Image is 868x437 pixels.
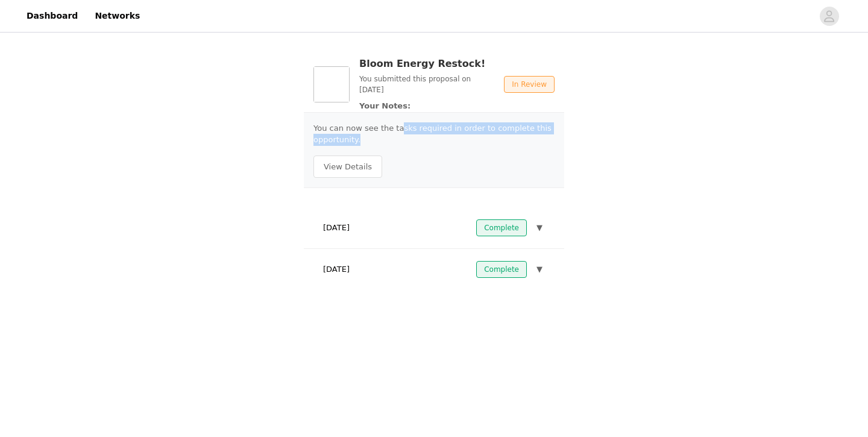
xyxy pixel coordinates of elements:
[313,122,555,146] p: You can now see the tasks required in order to complete this opportunity.
[823,7,835,26] div: avatar
[87,2,147,30] a: Networks
[359,100,494,112] p: Your Notes:
[313,156,382,178] button: View Details
[536,263,542,275] span: ▼
[313,66,350,102] img: Bloom Energy Restock!
[534,261,545,278] button: ▼
[359,57,494,71] h3: Bloom Energy Restock!
[476,261,527,278] span: Complete
[313,256,555,283] div: [DATE]
[534,219,545,236] button: ▼
[476,219,527,236] span: Complete
[313,215,555,241] div: [DATE]
[536,222,542,234] span: ▼
[359,74,494,95] p: You submitted this proposal on [DATE]
[504,76,555,93] span: In Review
[19,2,85,30] a: Dashboard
